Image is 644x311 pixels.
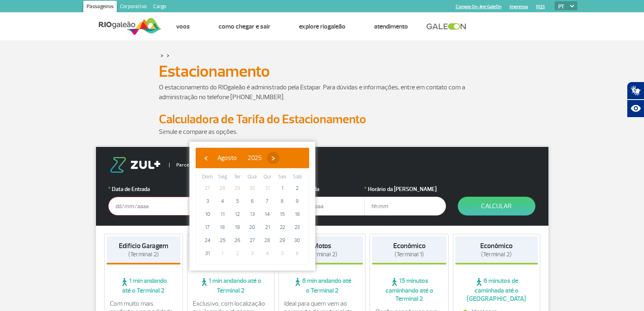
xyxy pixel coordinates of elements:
[231,182,244,195] span: 29
[291,195,304,208] span: 9
[260,173,275,182] th: weekday
[159,82,486,102] p: O estacionamento do RIOgaleão é administrado pela Estapar. Para dúvidas e informações, entre em c...
[276,221,289,234] span: 22
[189,277,272,295] span: 1 min andando até o Terminal 2
[231,195,244,208] span: 5
[215,173,230,182] th: weekday
[480,242,513,250] strong: Econômico
[216,234,229,247] span: 25
[246,247,259,260] span: 3
[261,195,274,208] span: 7
[394,251,424,258] span: (Terminal 1)
[267,152,279,164] button: ›
[201,234,214,247] span: 24
[281,277,363,295] span: 6 min andando até o Terminal 2
[458,197,535,215] button: Calcular
[364,185,446,193] label: Horário da [PERSON_NAME]
[230,173,245,182] th: weekday
[200,173,215,182] th: weekday
[276,208,289,221] span: 15
[245,173,260,182] th: weekday
[393,242,426,250] strong: Econômico
[276,247,289,260] span: 5
[307,251,337,258] span: (Terminal 2)
[201,182,214,195] span: 27
[313,242,331,250] strong: Motos
[212,152,242,164] button: Agosto
[372,277,446,303] span: 15 minutos caminhando até o Terminal 2
[261,221,274,234] span: 21
[291,247,304,260] span: 6
[276,195,289,208] span: 8
[201,221,214,234] span: 17
[107,277,181,295] span: 1 min andando até o Terminal 2
[216,247,229,260] span: 1
[627,82,644,118] div: Plugin de acessibilidade da Hand Talk.
[246,195,259,208] span: 6
[216,182,229,195] span: 28
[108,157,162,173] img: logo-zul.png
[176,22,190,31] a: Voos
[216,221,229,234] span: 18
[291,221,304,234] span: 23
[167,51,169,60] a: >
[83,1,117,14] a: Passageiros
[246,234,259,247] span: 27
[627,100,644,118] button: Abrir recursos assistivos.
[247,154,262,162] span: 2025
[231,247,244,260] span: 2
[536,4,545,9] a: RQS
[200,152,212,164] button: ‹
[261,182,274,195] span: 31
[231,208,244,221] span: 12
[231,221,244,234] span: 19
[216,195,229,208] span: 4
[290,173,305,182] th: weekday
[456,4,501,9] a: Compra On-line GaleOn
[117,1,150,14] a: Corporativo
[291,208,304,221] span: 16
[291,234,304,247] span: 30
[291,182,304,195] span: 2
[276,182,289,195] span: 1
[242,152,267,164] button: 2025
[261,247,274,260] span: 4
[364,197,446,215] input: hh:mm
[201,208,214,221] span: 10
[283,185,365,193] label: Data da Saída
[374,22,408,31] a: Atendimento
[159,112,486,127] h2: Calculadora de Tarifa do Estacionamento
[455,277,538,303] span: 6 minutos de caminhada até o [GEOGRAPHIC_DATA]
[275,173,290,182] th: weekday
[108,185,190,193] label: Data de Entrada
[150,1,169,14] a: Cargo
[261,234,274,247] span: 28
[217,154,237,162] span: Agosto
[189,142,315,271] bs-datepicker-container: calendar
[169,163,211,167] span: Parceiro Oficial
[201,195,214,208] span: 3
[108,197,190,215] input: dd/mm/aaaa
[218,22,270,31] a: Como chegar e sair
[119,242,168,250] strong: Edifício Garagem
[283,197,365,215] input: dd/mm/aaaa
[276,234,289,247] span: 29
[246,208,259,221] span: 13
[216,208,229,221] span: 11
[299,22,345,31] a: Explore RIOgaleão
[231,234,244,247] span: 26
[159,127,486,137] p: Simule e compare as opções.
[627,82,644,100] button: Abrir tradutor de língua de sinais.
[200,153,279,161] bs-datepicker-navigation-view: ​ ​ ​
[159,64,486,78] h1: Estacionamento
[160,51,163,60] a: >
[261,208,274,221] span: 14
[510,4,528,9] a: Imprensa
[201,247,214,260] span: 31
[128,251,159,258] span: (Terminal 2)
[246,182,259,195] span: 30
[481,251,512,258] span: (Terminal 2)
[246,221,259,234] span: 20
